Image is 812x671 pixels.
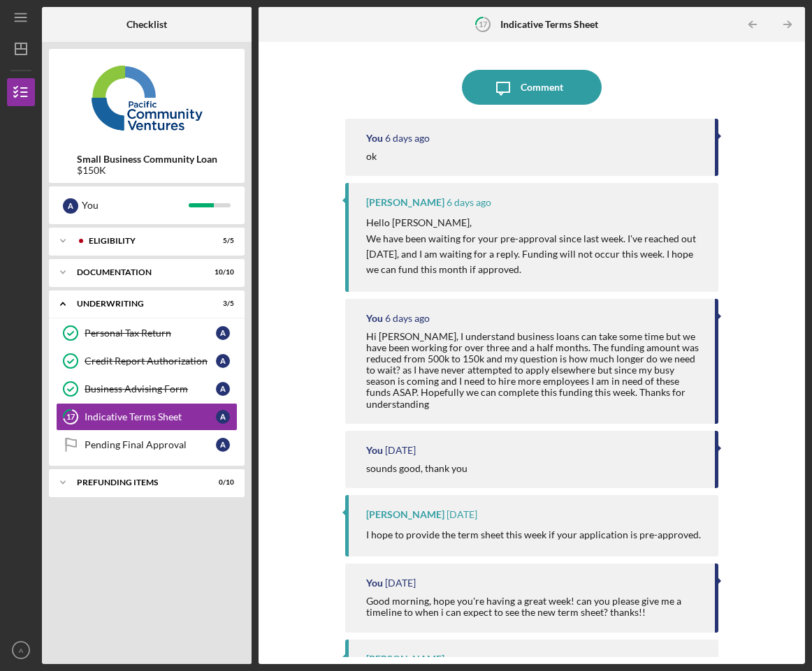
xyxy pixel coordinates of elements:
[385,445,416,456] time: 2025-08-07 17:58
[85,383,216,395] div: Business Advising Form
[366,231,704,278] p: We have been waiting for your pre-approval since last week. I've reached out [DATE], and I am wai...
[126,19,167,30] b: Checklist
[385,133,430,144] time: 2025-08-13 20:07
[85,355,216,367] div: Credit Report Authorization
[366,509,444,520] div: [PERSON_NAME]
[366,596,700,618] div: Good morning, hope you're having a great week! can you please give me a timeline to when i can ex...
[216,354,230,368] div: A
[89,237,199,245] div: Eligibility
[77,154,217,165] b: Small Business Community Loan
[77,478,199,487] div: Prefunding Items
[366,331,700,410] div: Hi [PERSON_NAME], I understand business loans can take some time but we have been working for ove...
[56,347,238,375] a: Credit Report AuthorizationA
[385,313,430,324] time: 2025-08-13 16:48
[500,19,598,30] b: Indicative Terms Sheet
[85,327,216,339] div: Personal Tax Return
[479,20,488,29] tspan: 17
[77,268,199,276] div: Documentation
[56,403,238,431] a: 17Indicative Terms SheetA
[49,56,245,140] img: Product logo
[56,375,238,403] a: Business Advising FormA
[82,193,189,217] div: You
[447,197,491,208] time: 2025-08-13 19:48
[216,410,230,424] div: A
[366,313,383,324] div: You
[77,165,217,176] div: $150K
[366,215,704,230] p: Hello [PERSON_NAME],
[447,509,477,520] time: 2025-08-07 17:35
[56,431,238,459] a: Pending Final ApprovalA
[209,237,234,245] div: 5 / 5
[209,300,234,308] div: 3 / 5
[56,319,238,347] a: Personal Tax ReturnA
[366,133,383,144] div: You
[385,577,416,589] time: 2025-08-06 13:03
[521,70,563,105] div: Comment
[209,478,234,487] div: 0 / 10
[19,647,24,654] text: A
[462,70,602,105] button: Comment
[209,268,234,276] div: 10 / 10
[366,527,701,543] p: I hope to provide the term sheet this week if your application is pre-approved.
[216,326,230,340] div: A
[85,411,216,422] div: Indicative Terms Sheet
[366,197,444,208] div: [PERSON_NAME]
[77,300,199,308] div: Underwriting
[366,445,383,456] div: You
[216,382,230,396] div: A
[366,151,377,162] div: ok
[63,198,78,214] div: A
[66,413,75,422] tspan: 17
[216,438,230,452] div: A
[7,636,35,664] button: A
[366,463,467,474] div: sounds good, thank you
[366,654,444,665] div: [PERSON_NAME]
[85,439,216,450] div: Pending Final Approval
[366,577,383,589] div: You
